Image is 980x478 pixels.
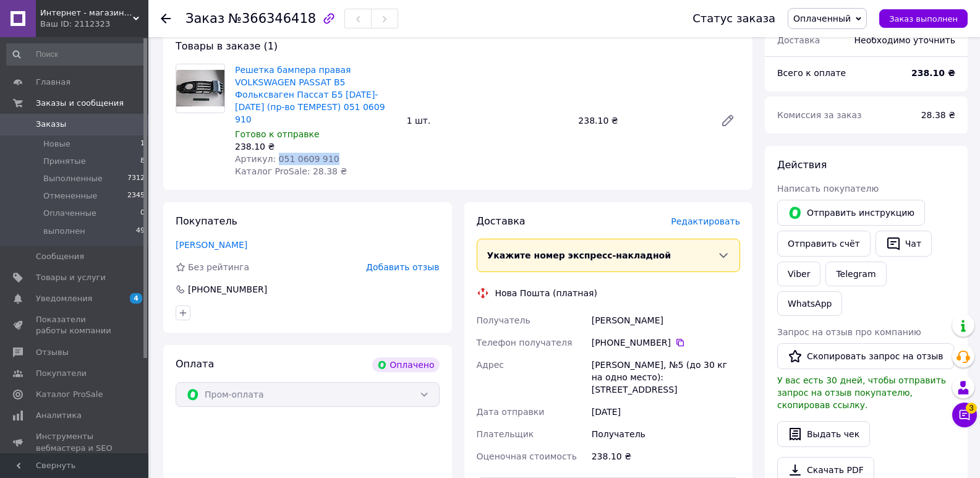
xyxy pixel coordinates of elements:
span: Артикул: 051 0609 910 [235,154,339,164]
span: Заказы и сообщения [36,98,124,109]
span: 4 [130,293,142,304]
button: Скопировать запрос на отзыв [777,343,954,369]
span: Принятые [43,156,86,167]
span: 3 [966,403,977,414]
a: Решетка бампера правая VOLKSWAGEN PASSAT B5 Фольксваген Пассат Б5 [DATE]-[DATE] (пр-во TEMPEST) 0... [235,65,385,124]
span: Запрос на отзыв про компанию [777,327,921,337]
span: Товары в заказе (1) [176,40,278,52]
span: Написать покупателю [777,184,879,194]
span: Инструменты вебмастера и SEO [36,431,114,453]
div: [PHONE_NUMBER] [592,336,740,349]
div: Нова Пошта (платная) [492,287,600,299]
span: 2345 [127,190,145,202]
span: Выполненные [43,173,103,184]
span: Всего к оплате [777,68,846,78]
span: Показатели работы компании [36,314,114,336]
span: 1 [140,139,145,150]
span: Дата отправки [477,407,545,417]
span: Каталог ProSale [36,389,103,400]
span: Без рейтинга [188,262,249,272]
button: Заказ выполнен [879,9,968,28]
span: Отмененные [43,190,97,202]
a: WhatsApp [777,291,842,316]
span: Оценочная стоимость [477,451,577,461]
span: Добавить отзыв [366,262,439,272]
span: Адрес [477,360,504,370]
span: Заказы [36,119,66,130]
button: Чат с покупателем3 [952,403,977,427]
div: 238.10 ₴ [589,445,743,467]
a: Редактировать [715,108,740,133]
button: Отправить инструкцию [777,200,925,226]
span: Главная [36,77,70,88]
span: Оплаченные [43,208,96,219]
span: Сообщения [36,251,84,262]
div: Вернуться назад [161,12,171,25]
span: Плательщик [477,429,534,439]
button: Чат [876,231,932,257]
span: Заказ выполнен [889,14,958,23]
span: Готово к отправке [235,129,320,139]
a: [PERSON_NAME] [176,240,247,250]
span: Комиссия за заказ [777,110,862,120]
span: Интернет - магазин Автозапчасти [40,7,133,19]
a: Viber [777,262,820,286]
span: Укажите номер экспресс-накладной [487,250,671,260]
span: Товары и услуги [36,272,106,283]
div: 238.10 ₴ [573,112,710,129]
b: 238.10 ₴ [911,68,955,78]
span: 7312 [127,173,145,184]
span: Доставка [477,215,526,227]
span: Каталог ProSale: 28.38 ₴ [235,166,347,176]
span: Редактировать [671,216,740,226]
input: Поиск [6,43,146,66]
span: Доставка [777,35,820,45]
span: Заказ [185,11,224,26]
span: Получатель [477,315,530,325]
span: Оплата [176,358,214,370]
div: Статус заказа [692,12,775,25]
button: Выдать чек [777,421,870,447]
button: Отправить счёт [777,231,871,257]
div: [PHONE_NUMBER] [187,283,268,296]
span: выполнен [43,226,85,237]
span: Аналитика [36,410,82,421]
span: Отзывы [36,347,69,358]
div: Ваш ID: 2112323 [40,19,148,30]
div: 238.10 ₴ [235,140,397,153]
div: [PERSON_NAME], №5 (до 30 кг на одно место): [STREET_ADDRESS] [589,354,743,401]
span: Уведомления [36,293,92,304]
span: Действия [777,159,827,171]
div: 1 шт. [402,112,574,129]
span: Покупатель [176,215,237,227]
div: [DATE] [589,401,743,423]
img: Решетка бампера правая VOLKSWAGEN PASSAT B5 Фольксваген Пассат Б5 2000-2005 (пр-во TEMPEST) 051 0... [176,70,224,106]
div: Получатель [589,423,743,445]
span: №366346418 [228,11,316,26]
span: 49 [136,226,145,237]
span: 28.38 ₴ [921,110,955,120]
span: 8 [140,156,145,167]
span: Покупатели [36,368,87,379]
div: Необходимо уточнить [847,27,963,54]
span: Новые [43,139,70,150]
span: Оплаченный [793,14,851,23]
span: 0 [140,208,145,219]
div: [PERSON_NAME] [589,309,743,331]
div: Оплачено [372,357,439,372]
span: У вас есть 30 дней, чтобы отправить запрос на отзыв покупателю, скопировав ссылку. [777,375,946,410]
a: Telegram [825,262,886,286]
span: Телефон получателя [477,338,573,348]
